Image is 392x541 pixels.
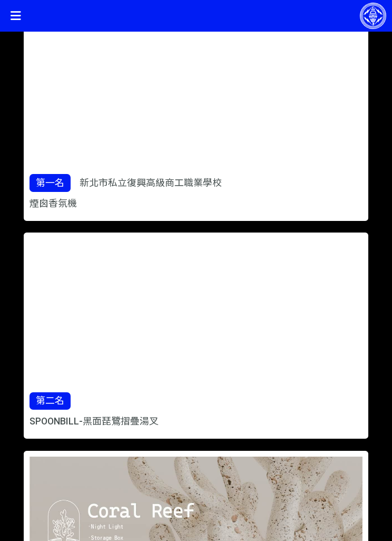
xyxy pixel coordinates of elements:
[30,198,362,209] h3: 煙囪香氛機
[30,416,362,427] h3: SPOONBILL-黑面琵鷺摺疊湯叉
[30,392,71,410] p: 第二名
[80,176,222,190] p: 新北市私立復興高級商工職業學校
[30,238,362,386] img: SPOONBILL-黑面琵鷺摺疊湯叉
[30,174,71,192] p: 第一名
[30,21,362,168] img: 煙囪香氛機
